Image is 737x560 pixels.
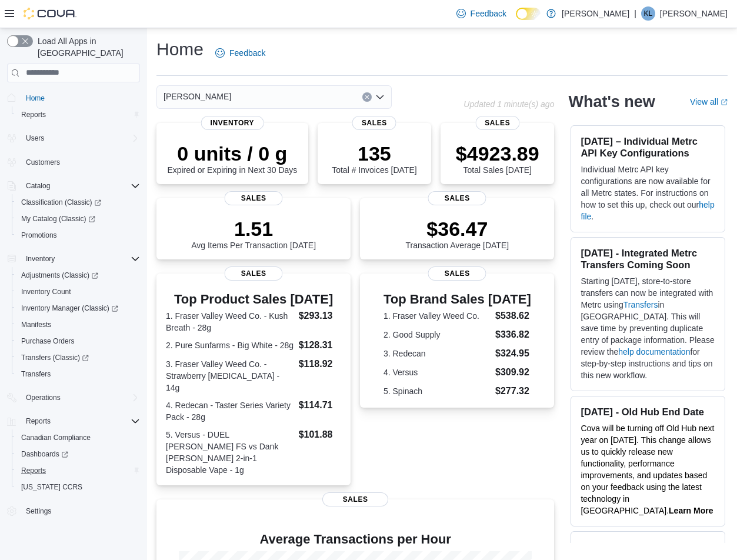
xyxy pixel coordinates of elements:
[16,285,140,299] span: Inventory Count
[12,333,145,349] button: Purchase Orders
[12,211,145,227] a: My Catalog (Classic)
[167,142,297,175] div: Expired or Expiring in Next 30 Days
[634,6,636,21] p: |
[21,482,82,492] span: [US_STATE] CCRS
[12,300,145,316] a: Inventory Manager (Classic)
[167,142,297,165] p: 0 units / 0 g
[21,433,91,442] span: Canadian Compliance
[690,97,728,106] a: View allExternal link
[16,108,140,122] span: Reports
[21,179,140,193] span: Catalog
[581,135,715,159] h3: [DATE] – Individual Metrc API Key Configurations
[26,94,45,103] span: Home
[2,502,145,519] button: Settings
[21,466,46,475] span: Reports
[26,416,51,426] span: Reports
[428,266,486,281] span: Sales
[299,357,342,371] dd: $118.92
[16,195,140,209] span: Classification (Classic)
[562,6,629,21] p: [PERSON_NAME]
[332,142,416,165] p: 135
[495,384,531,398] dd: $277.32
[660,6,728,21] p: [PERSON_NAME]
[26,158,60,167] span: Customers
[225,191,283,205] span: Sales
[383,385,491,397] dt: 5. Spinach
[12,194,145,211] a: Classification (Classic)
[2,413,145,429] button: Reports
[16,464,140,478] span: Reports
[16,228,62,242] a: Promotions
[16,351,140,365] span: Transfers (Classic)
[16,367,140,381] span: Transfers
[12,349,145,366] a: Transfers (Classic)
[26,254,55,264] span: Inventory
[383,310,491,322] dt: 1. Fraser Valley Weed Co.
[452,2,511,25] a: Feedback
[299,338,342,352] dd: $128.31
[21,391,65,405] button: Operations
[16,447,73,461] a: Dashboards
[21,252,140,266] span: Inventory
[21,287,71,296] span: Inventory Count
[383,329,491,341] dt: 2. Good Supply
[12,479,145,495] button: [US_STATE] CCRS
[2,89,145,106] button: Home
[12,227,145,244] button: Promotions
[21,414,140,428] span: Reports
[16,285,76,299] a: Inventory Count
[2,389,145,406] button: Operations
[352,116,396,130] span: Sales
[166,358,294,394] dt: 3. Fraser Valley Weed Co. - Strawberry [MEDICAL_DATA] - 14g
[16,108,51,122] a: Reports
[166,339,294,351] dt: 2. Pure Sunfarms - Big White - 28g
[16,480,87,494] a: [US_STATE] CCRS
[21,155,65,169] a: Customers
[456,142,539,175] div: Total Sales [DATE]
[21,179,55,193] button: Catalog
[225,266,283,281] span: Sales
[581,275,715,381] p: Starting [DATE], store-to-store transfers can now be integrated with Metrc using in [GEOGRAPHIC_D...
[166,532,545,546] h4: Average Transactions per Hour
[16,367,55,381] a: Transfers
[229,47,265,59] span: Feedback
[456,142,539,165] p: $4923.89
[16,318,140,332] span: Manifests
[16,464,51,478] a: Reports
[2,251,145,267] button: Inventory
[21,304,118,313] span: Inventory Manager (Classic)
[644,6,653,21] span: KL
[721,99,728,106] svg: External link
[495,328,531,342] dd: $336.82
[164,89,231,104] span: [PERSON_NAME]
[362,92,372,102] button: Clear input
[21,320,51,329] span: Manifests
[12,429,145,446] button: Canadian Compliance
[26,506,51,516] span: Settings
[21,155,140,169] span: Customers
[191,217,316,250] div: Avg Items Per Transaction [DATE]
[16,228,140,242] span: Promotions
[21,214,95,224] span: My Catalog (Classic)
[406,217,509,250] div: Transaction Average [DATE]
[21,131,140,145] span: Users
[156,38,204,61] h1: Home
[211,41,270,65] a: Feedback
[16,301,123,315] a: Inventory Manager (Classic)
[375,92,385,102] button: Open list of options
[495,346,531,361] dd: $324.95
[623,300,658,309] a: Transfers
[16,334,79,348] a: Purchase Orders
[669,506,713,515] a: Learn More
[12,106,145,123] button: Reports
[16,268,103,282] a: Adjustments (Classic)
[16,431,140,445] span: Canadian Compliance
[16,212,140,226] span: My Catalog (Classic)
[21,353,89,362] span: Transfers (Classic)
[2,130,145,146] button: Users
[568,92,655,111] h2: What's new
[299,428,342,442] dd: $101.88
[12,366,145,382] button: Transfers
[16,195,106,209] a: Classification (Classic)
